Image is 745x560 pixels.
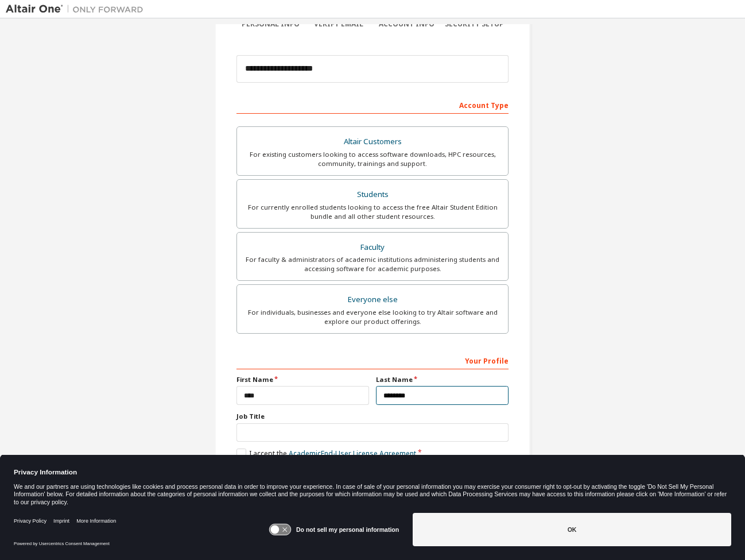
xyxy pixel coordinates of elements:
[244,187,501,203] div: Students
[236,449,416,458] label: I accept the
[289,449,416,458] a: Academic End-User License Agreement
[236,351,509,369] div: Your Profile
[244,134,501,150] div: Altair Customers
[236,412,509,421] label: Job Title
[376,375,509,384] label: Last Name
[244,255,501,273] div: For faculty & administrators of academic institutions administering students and accessing softwa...
[244,292,501,308] div: Everyone else
[236,20,305,29] div: Personal Info
[6,3,149,15] img: Altair One
[236,375,369,384] label: First Name
[244,150,501,168] div: For existing customers looking to access software downloads, HPC resources, community, trainings ...
[372,20,441,29] div: Account Info
[244,308,501,326] div: For individuals, businesses and everyone else looking to try Altair software and explore our prod...
[244,240,501,256] div: Faculty
[236,95,509,114] div: Account Type
[244,203,501,221] div: For currently enrolled students looking to access the free Altair Student Edition bundle and all ...
[305,20,373,29] div: Verify Email
[441,20,509,29] div: Security Setup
